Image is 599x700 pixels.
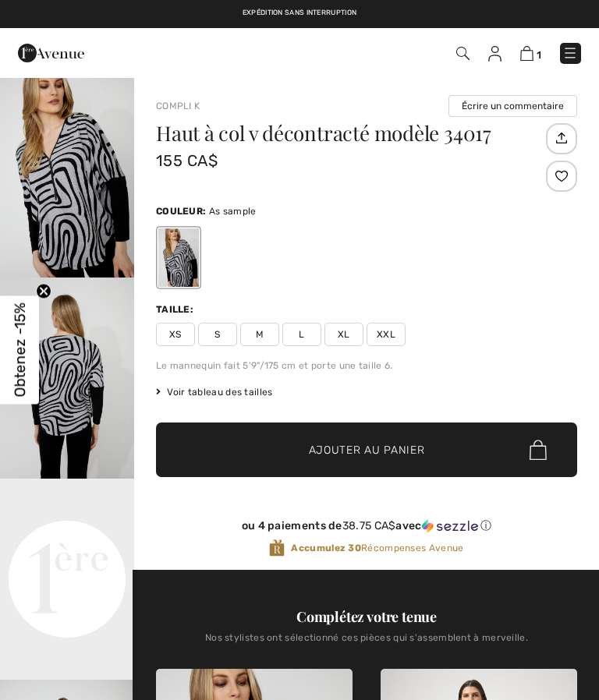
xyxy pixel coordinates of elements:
div: Nos stylistes ont sélectionné ces pièces qui s'assemblent à merveille. [156,632,577,656]
button: Close teaser [36,284,51,299]
span: Récompenses Avenue [291,541,463,555]
span: XL [324,323,363,346]
img: Menu [562,45,578,61]
img: 1ère Avenue [18,37,84,69]
strong: Accumulez 30 [291,543,361,553]
span: M [240,323,279,346]
img: Sezzle [422,519,478,533]
span: 155 CA$ [156,151,218,170]
img: Panier d'achat [520,46,533,61]
h1: Haut à col v décontracté modèle 34017 [156,123,542,143]
div: ou 4 paiements de38.75 CA$avecSezzle Cliquez pour en savoir plus sur Sezzle [156,519,577,539]
div: Taille: [156,302,197,316]
span: Ajouter au panier [309,442,425,458]
span: Voir tableau des tailles [156,385,273,399]
span: XS [156,323,195,346]
img: Récompenses Avenue [269,539,285,557]
img: Bag.svg [530,440,547,460]
span: 38.75 CA$ [342,519,396,532]
span: 1 [537,49,541,61]
span: As sample [209,206,257,217]
span: S [198,323,237,346]
a: Compli K [156,101,200,111]
div: Complétez votre tenue [156,607,577,626]
img: Partagez [548,125,574,151]
div: ou 4 paiements de avec [156,519,577,533]
a: 1ère Avenue [18,46,84,59]
div: Le mannequin fait 5'9"/175 cm et porte une taille 6. [156,359,577,373]
a: 1 [520,45,541,62]
span: Obtenez -15% [11,303,29,398]
button: Écrire un commentaire [448,95,577,117]
span: L [282,323,321,346]
button: Ajouter au panier [156,422,577,477]
span: Couleur: [156,206,206,217]
img: Mes infos [488,46,502,62]
div: As sample [158,228,199,287]
span: XXL [367,323,406,346]
img: Recherche [456,47,470,60]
